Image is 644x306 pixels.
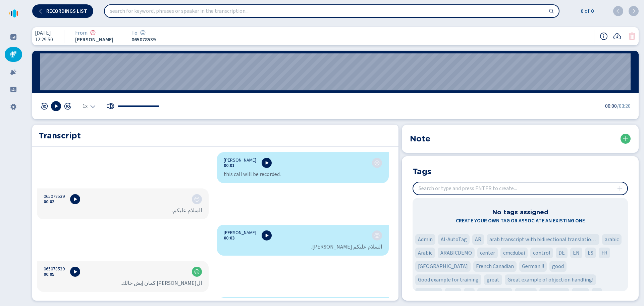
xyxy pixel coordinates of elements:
[583,7,590,15] span: of
[594,289,599,297] span: IT
[445,288,461,299] div: Tag 'Hear'
[418,235,433,244] span: Admin
[53,103,59,109] svg: play
[224,230,256,235] span: [PERSON_NAME]
[46,8,87,14] span: Recordings list
[447,289,459,297] span: Hear
[605,235,619,244] span: arabic
[35,37,53,43] span: 12:29:50
[35,30,53,36] span: [DATE]
[415,248,435,258] div: Tag 'Arabic'
[484,274,502,285] div: Tag 'great'
[10,86,17,93] svg: groups-filled
[600,32,608,40] button: Recording information
[44,280,202,287] div: ال[PERSON_NAME] كمان إيش حالك.
[500,248,528,258] div: Tag 'cmcdubai'
[44,207,202,214] div: السلام عليكم.
[518,289,534,297] span: import
[140,30,146,36] div: Neutral sentiment
[503,249,525,257] span: cmcdubai
[10,69,17,75] svg: alarm-filled
[224,163,234,168] span: 00:01
[477,248,498,258] div: Tag 'center'
[572,288,589,299] div: Tag 'Issue'
[487,276,499,284] span: great
[476,262,514,270] span: French Canadian
[224,171,382,178] div: this call will be recorded.
[552,262,564,270] span: good
[224,235,234,241] span: 00:03
[588,249,593,257] span: ES
[489,235,597,244] span: arab transcript with bidirectional translation 'fashion'
[628,32,636,40] svg: trash-fill
[617,186,623,191] svg: plus
[418,276,479,284] span: Good example for training
[44,194,65,199] span: 065078539
[570,248,582,258] div: Tag 'EN'
[415,274,481,285] div: Tag 'Good example for training'
[585,248,596,258] div: Tag 'ES'
[32,4,93,18] button: Recordings list
[374,160,380,166] div: Neutral sentiment
[264,233,269,238] svg: play
[90,30,96,36] div: Negative sentiment
[613,32,621,40] button: Recording download
[374,160,380,166] svg: icon-emoji-neutral
[473,261,517,272] div: Tag 'French Canadian'
[413,166,431,176] h2: Tags
[549,8,554,14] svg: search
[487,234,599,245] div: Tag 'arab transcript with bidirectional translation 'fashion''
[72,196,78,202] svg: play
[515,288,537,299] div: Tag 'import'
[464,288,475,299] div: Tag 'HI'
[51,101,61,111] button: Play [Hotkey: spacebar]
[533,249,550,257] span: control
[5,82,22,97] div: Groups
[522,262,544,270] span: German !!
[131,30,138,36] span: To
[374,233,380,238] div: Neutral sentiment
[438,248,475,258] div: Tag 'ARABICDEMO'
[480,249,495,257] span: center
[440,249,472,257] span: ARABICDEMO
[617,102,631,110] span: /03:20
[75,37,115,43] span: [PERSON_NAME]
[480,289,509,297] span: High priority
[441,235,467,244] span: AI-AutoTag
[613,6,623,16] button: previous (shift + ENTER)
[492,207,548,217] h3: No tags assigned
[194,269,200,274] svg: icon-emoji-smile
[5,30,22,44] div: Dashboard
[106,102,114,110] svg: volume-up-fill
[472,234,484,245] div: Tag 'AR'
[605,102,617,110] span: 00:00
[90,30,96,35] svg: icon-emoji-sad
[140,30,146,35] svg: icon-emoji-neutral
[415,234,435,245] div: Tag 'Admin'
[558,249,565,257] span: DE
[44,266,65,272] span: 065078539
[613,32,621,40] svg: cloud-arrow-down-fill
[438,234,470,245] div: Tag 'AI-AutoTag'
[105,5,559,17] input: search for keyword, phrases or speaker in the transcription...
[475,235,481,244] span: AR
[629,6,639,16] button: next (ENTER)
[374,233,380,238] svg: icon-emoji-neutral
[44,272,54,277] button: 00:05
[10,51,17,58] svg: mic-fill
[44,199,54,205] span: 00:03
[628,32,636,40] button: Your role doesn't allow you to delete this conversation
[10,34,17,40] svg: dashboard-filled
[75,30,88,36] span: From
[106,102,114,110] button: Mute
[573,249,580,257] span: EN
[592,288,602,299] div: Tag 'IT'
[40,102,48,110] button: skip 10 sec rev [Hotkey: arrow-left]
[615,8,621,14] svg: chevron-left
[194,269,200,274] div: Positive sentiment
[5,47,22,62] div: Recordings
[575,289,586,297] span: Issue
[631,8,636,14] svg: chevron-right
[64,102,72,110] svg: jump-forward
